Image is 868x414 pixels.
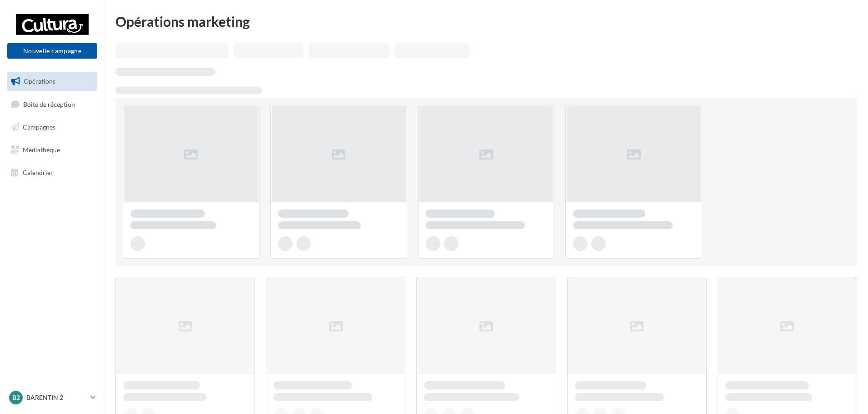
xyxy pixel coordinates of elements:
span: Boîte de réception [23,100,75,108]
span: Opérations [24,77,55,85]
a: Campagnes [5,118,99,137]
span: Campagnes [23,123,55,131]
span: Médiathèque [23,146,60,154]
p: BARENTIN 2 [26,393,87,402]
a: Boîte de réception [5,95,99,114]
a: Médiathèque [5,140,99,160]
span: Calendrier [23,168,53,176]
a: B2 BARENTIN 2 [7,389,97,406]
a: Opérations [5,72,99,91]
span: B2 [12,393,20,402]
button: Nouvelle campagne [7,43,97,59]
div: Opérations marketing [115,15,857,28]
a: Calendrier [5,163,99,182]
